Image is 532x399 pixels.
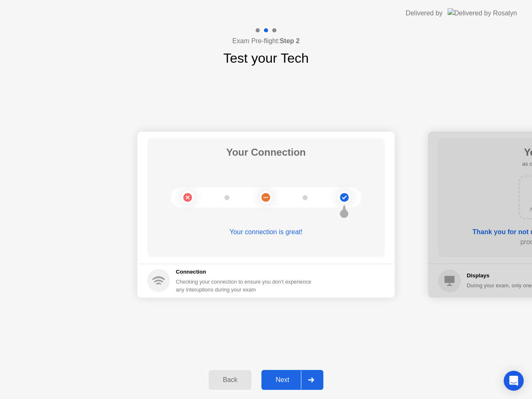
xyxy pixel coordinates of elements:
[261,370,323,390] button: Next
[504,371,524,391] div: Open Intercom Messenger
[223,48,309,68] h1: Test your Tech
[232,36,300,46] h4: Exam Pre-flight:
[406,8,443,18] div: Delivered by
[147,227,385,237] div: Your connection is great!
[226,145,306,160] h1: Your Connection
[280,37,300,44] b: Step 2
[211,376,249,384] div: Back
[176,278,316,294] div: Checking your connection to ensure you don’t experience any interuptions during your exam
[176,268,316,276] h5: Connection
[448,8,517,18] img: Delivered by Rosalyn
[209,370,251,390] button: Back
[264,376,301,384] div: Next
